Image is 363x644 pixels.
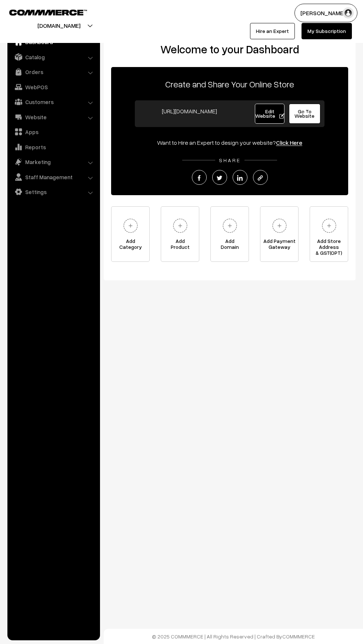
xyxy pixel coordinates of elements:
a: Orders [9,65,97,79]
a: Settings [9,185,97,198]
span: Go To Website [294,108,314,119]
a: Add Store Address& GST(OPT) [310,206,348,262]
img: plus.svg [319,216,339,236]
img: plus.svg [269,216,290,236]
a: My Subscription [302,23,352,39]
footer: © 2025 COMMMERCE | All Rights Reserved | Crafted By [104,629,363,644]
span: Add Domain [211,238,249,253]
p: Create and Share Your Online Store [111,77,348,91]
a: Staff Management [9,170,97,184]
a: WebPOS [9,80,97,94]
img: user [343,7,354,19]
img: plus.svg [220,216,240,236]
h2: Welcome to your Dashboard [111,43,348,56]
a: COMMMERCE [9,7,74,16]
span: Add Category [111,238,149,253]
span: Add Payment Gateway [260,238,298,253]
a: Go To Website [289,104,320,124]
a: AddCategory [111,206,150,262]
span: Add Store Address & GST(OPT) [310,238,348,253]
div: Want to Hire an Expert to design your website? [111,138,348,147]
img: plus.svg [120,216,141,236]
a: Edit Website [255,104,284,124]
img: COMMMERCE [9,10,87,15]
a: Website [9,110,97,124]
a: Add PaymentGateway [260,206,299,262]
span: SHARE [215,157,244,163]
a: Catalog [9,50,97,64]
a: Hire an Expert [250,23,295,39]
span: Edit Website [255,108,284,119]
span: Add Product [161,238,199,253]
a: Marketing [9,155,97,168]
a: AddProduct [161,206,199,262]
a: Customers [9,95,97,109]
a: AddDomain [210,206,249,262]
button: [PERSON_NAME]… [294,4,357,22]
a: Apps [9,125,97,139]
button: [DOMAIN_NAME] [11,16,106,35]
a: COMMMERCE [282,633,315,640]
a: Reports [9,140,97,154]
img: plus.svg [170,216,190,236]
a: Click Here [276,139,302,146]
